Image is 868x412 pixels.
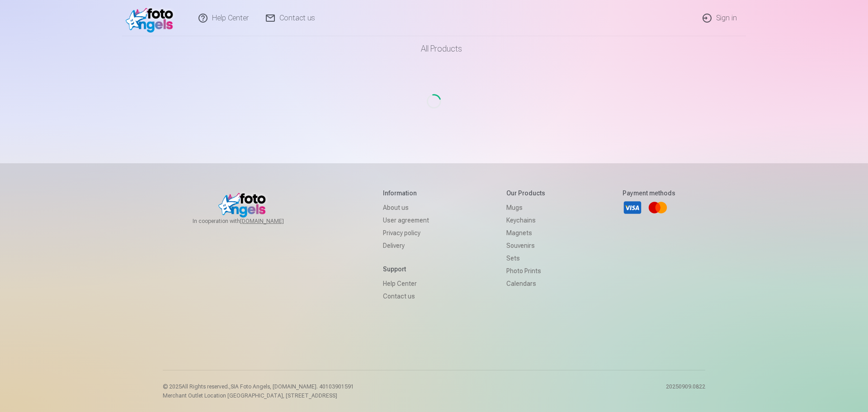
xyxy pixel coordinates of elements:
a: Sets [506,252,545,265]
a: Mugs [506,201,545,214]
a: Contact us [383,290,429,303]
a: Photo prints [506,265,545,277]
a: About us [383,201,429,214]
a: [DOMAIN_NAME] [240,218,306,225]
a: Souvenirs [506,239,545,252]
h5: Support [383,265,429,274]
a: Visa [623,198,642,218]
a: Keychains [506,214,545,227]
span: In cooperation with [193,218,306,225]
a: All products [396,36,473,62]
a: Help Center [383,277,429,290]
p: 20250909.0822 [666,383,705,399]
p: © 2025 All Rights reserved. , [163,383,354,390]
span: SIA Foto Angels, [DOMAIN_NAME]. 40103901591 [231,384,354,390]
h5: Payment methods [623,189,675,198]
a: Mastercard [648,198,668,218]
a: Delivery [383,239,429,252]
a: Calendars [506,277,545,290]
p: Merchant Outlet Location [GEOGRAPHIC_DATA], [STREET_ADDRESS] [163,392,354,399]
h5: Our products [506,189,545,198]
a: Privacy policy [383,227,429,239]
a: Magnets [506,227,545,239]
a: User agreement [383,214,429,227]
h5: Information [383,189,429,198]
img: /fa1 [126,4,178,33]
